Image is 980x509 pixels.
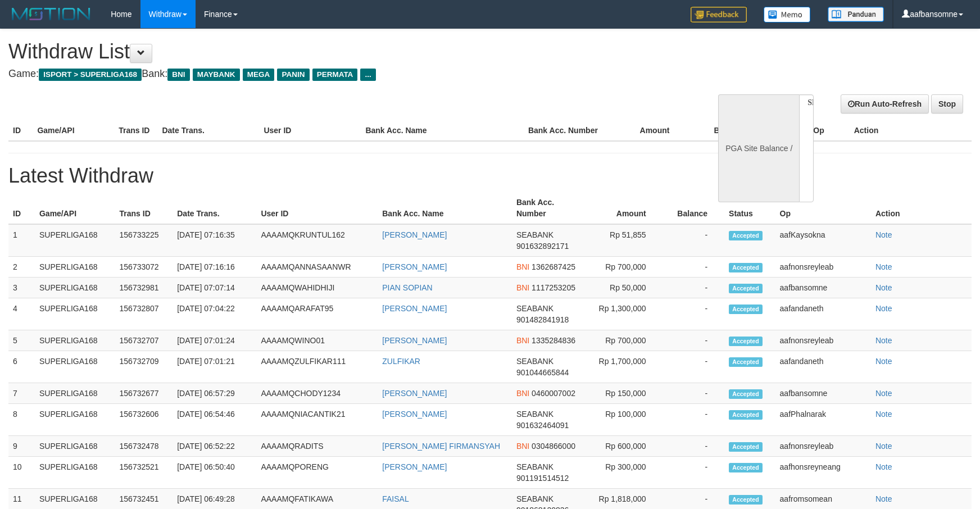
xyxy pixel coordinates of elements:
span: PERMATA [312,69,358,81]
td: AAAAMQNIACANTIK21 [256,404,378,436]
td: SUPERLIGA168 [35,351,115,383]
td: 1 [8,224,35,257]
a: Note [875,230,892,239]
a: [PERSON_NAME] [382,410,447,419]
td: AAAAMQZULFIKAR111 [256,351,378,383]
span: 901482841918 [516,315,569,324]
a: Stop [931,94,963,113]
a: [PERSON_NAME] [382,304,447,313]
td: - [663,457,724,489]
td: Rp 600,000 [585,436,663,457]
span: Accepted [729,305,763,314]
td: [DATE] 07:01:21 [173,351,256,383]
span: MAYBANK [193,69,240,81]
span: BNI [516,442,529,451]
td: AAAAMQCHODY1234 [256,383,378,404]
td: 10 [8,457,35,489]
th: Op [775,192,871,224]
th: Op [809,120,849,141]
td: 156732807 [115,298,173,330]
td: [DATE] 07:07:14 [173,278,256,298]
a: [PERSON_NAME] [382,389,447,398]
td: aafnonsreyleab [775,330,871,351]
td: - [663,330,724,351]
th: Bank Acc. Name [361,120,524,141]
td: 156732709 [115,351,173,383]
a: [PERSON_NAME] [382,336,447,345]
th: User ID [256,192,378,224]
a: Note [875,304,892,313]
td: 156732521 [115,457,173,489]
th: Amount [605,120,687,141]
span: SEABANK [516,410,553,419]
th: Game/API [33,120,114,141]
a: [PERSON_NAME] FIRMANSYAH [382,442,500,451]
td: SUPERLIGA168 [35,383,115,404]
td: aafandaneth [775,351,871,383]
td: aafKaysokna [775,224,871,257]
td: SUPERLIGA168 [35,457,115,489]
span: 901632464091 [516,421,569,430]
img: Feedback.jpg [691,7,747,22]
td: - [663,383,724,404]
td: aafbansomne [775,278,871,298]
td: 7 [8,383,35,404]
span: Accepted [729,389,763,399]
th: Date Trans. [173,192,256,224]
td: SUPERLIGA168 [35,436,115,457]
td: 8 [8,404,35,436]
td: AAAAMQWAHIDHIJI [256,278,378,298]
span: BNI [516,389,529,398]
span: SEABANK [516,230,553,239]
td: [DATE] 06:54:46 [173,404,256,436]
span: Accepted [729,463,763,472]
span: Accepted [729,410,763,420]
th: Game/API [35,192,115,224]
td: Rp 51,855 [585,224,663,257]
span: 901191514512 [516,474,569,483]
td: aafPhalnarak [775,404,871,436]
td: Rp 700,000 [585,330,663,351]
span: Accepted [729,263,763,272]
td: 3 [8,278,35,298]
span: Accepted [729,284,763,293]
span: BNI [516,283,529,292]
td: 156732606 [115,404,173,436]
th: ID [8,120,33,141]
td: 156732981 [115,278,173,298]
a: Note [875,494,892,503]
span: SEABANK [516,462,553,471]
span: BNI [167,69,189,81]
td: [DATE] 06:52:22 [173,436,256,457]
span: 1362687425 [532,262,575,271]
td: [DATE] 07:01:24 [173,330,256,351]
th: Bank Acc. Number [512,192,586,224]
a: [PERSON_NAME] [382,462,447,471]
h1: Latest Withdraw [8,165,972,187]
span: Accepted [729,337,763,346]
td: - [663,404,724,436]
span: ISPORT > SUPERLIGA168 [39,69,142,81]
td: - [663,351,724,383]
td: - [663,224,724,257]
th: Status [724,192,775,224]
span: 901632892171 [516,242,569,251]
h4: Game: Bank: [8,69,642,80]
a: Note [875,442,892,451]
td: 156732478 [115,436,173,457]
td: - [663,257,724,278]
th: User ID [259,120,361,141]
td: 156733225 [115,224,173,257]
td: SUPERLIGA168 [35,278,115,298]
td: Rp 300,000 [585,457,663,489]
th: Amount [585,192,663,224]
td: [DATE] 07:16:16 [173,257,256,278]
span: SEABANK [516,494,553,503]
a: Note [875,462,892,471]
a: Note [875,262,892,271]
td: Rp 50,000 [585,278,663,298]
a: Note [875,336,892,345]
td: [DATE] 07:16:35 [173,224,256,257]
td: AAAAMQPORENG [256,457,378,489]
td: AAAAMQANNASAANWR [256,257,378,278]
